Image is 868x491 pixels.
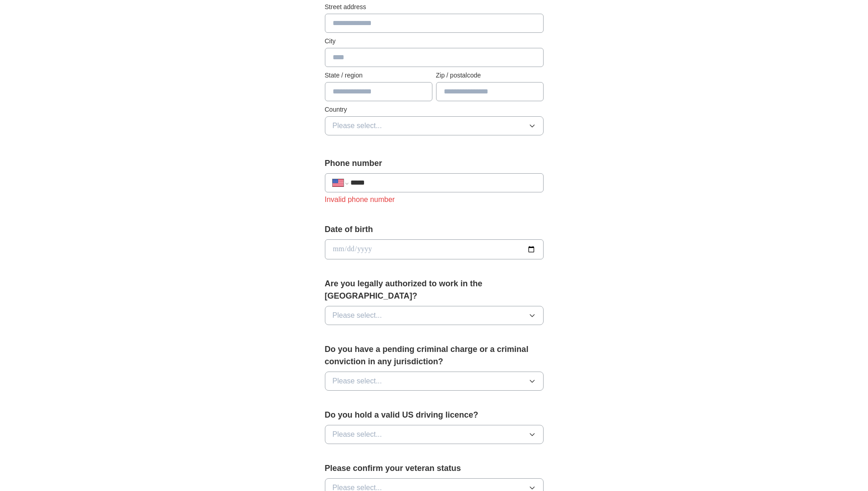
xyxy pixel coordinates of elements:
[325,105,544,114] label: Country
[325,372,544,391] button: Please select...
[325,36,544,46] label: City
[325,425,544,444] button: Please select...
[325,116,544,135] button: Please select...
[333,310,382,321] span: Please select...
[325,223,544,236] label: Date of birth
[325,462,544,475] label: Please confirm your veteran status
[325,306,544,325] button: Please select...
[325,157,544,170] label: Phone number
[333,376,382,387] span: Please select...
[333,120,382,131] span: Please select...
[325,409,544,421] label: Do you hold a valid US driving licence?
[325,278,544,302] label: Are you legally authorized to work in the [GEOGRAPHIC_DATA]?
[325,71,432,80] label: State / region
[436,71,544,80] label: Zip / postalcode
[325,343,544,368] label: Do you have a pending criminal charge or a criminal conviction in any jurisdiction?
[325,194,544,205] div: Invalid phone number
[325,2,544,12] label: Street address
[333,429,382,440] span: Please select...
